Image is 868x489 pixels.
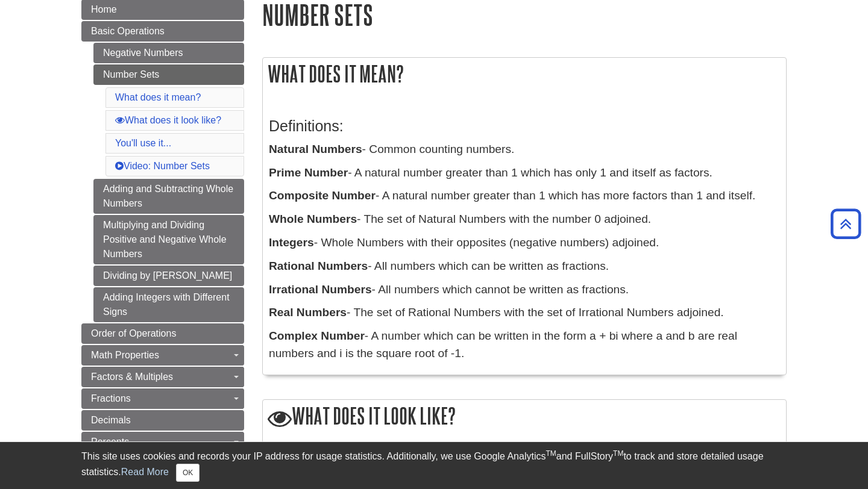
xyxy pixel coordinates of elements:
a: Adding Integers with Different Signs [93,287,244,322]
b: Complex Number [269,329,365,342]
a: Adding and Subtracting Whole Numbers [93,179,244,214]
a: Order of Operations [81,323,244,344]
p: - Common counting numbers. [269,141,780,158]
p: - A natural number greater than 1 which has only 1 and itself as factors. [269,164,780,182]
b: Integers [269,236,314,249]
b: Prime Number [269,166,348,179]
a: Basic Operations [81,21,244,42]
b: Whole Numbers [269,213,357,225]
a: Back to Top [826,216,865,232]
b: Irrational Numbers [269,283,372,296]
h3: Definitions: [269,117,780,135]
a: What does it look like? [115,115,221,125]
a: What does it mean? [115,92,201,102]
span: Home [91,4,117,14]
p: - A number which can be written in the form a + bi where a and b are real numbers and i is the sq... [269,328,780,363]
b: Rational Numbers [269,260,368,272]
a: Factors & Multiples [81,367,244,387]
sup: TM [546,449,556,458]
span: Order of Operations [91,328,176,338]
a: Decimals [81,410,244,431]
a: Number Sets [93,64,244,85]
a: You'll use it... [115,138,171,148]
a: Dividing by [PERSON_NAME] [93,266,244,286]
p: - All numbers which can be written as fractions. [269,258,780,275]
span: Factors & Multiples [91,372,173,382]
a: Negative Numbers [93,43,244,63]
p: - Whole Numbers with their opposites (negative numbers) adjoined. [269,234,780,252]
p: - All numbers which cannot be written as fractions. [269,281,780,299]
b: Natural Numbers [269,143,362,155]
span: Fractions [91,393,131,403]
a: Math Properties [81,345,244,366]
span: Basic Operations [91,26,165,36]
a: Read More [121,467,169,477]
sup: TM [613,449,623,458]
h2: What does it mean? [263,58,786,90]
a: Fractions [81,388,244,409]
b: Real Numbers [269,306,347,319]
p: - The set of Natural Numbers with the number 0 adjoined. [269,211,780,228]
a: Percents [81,432,244,452]
div: This site uses cookies and records your IP address for usage statistics. Additionally, we use Goo... [81,449,787,482]
span: Percents [91,437,129,447]
b: Composite Number [269,189,376,202]
span: Decimals [91,415,131,425]
span: Math Properties [91,350,159,360]
a: Multiplying and Dividing Positive and Negative Whole Numbers [93,215,244,264]
p: - A natural number greater than 1 which has more factors than 1 and itself. [269,187,780,205]
a: Video: Number Sets [115,161,210,171]
h2: What does it look like? [263,400,786,434]
button: Close [176,464,200,482]
p: - The set of Rational Numbers with the set of Irrational Numbers adjoined. [269,304,780,322]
